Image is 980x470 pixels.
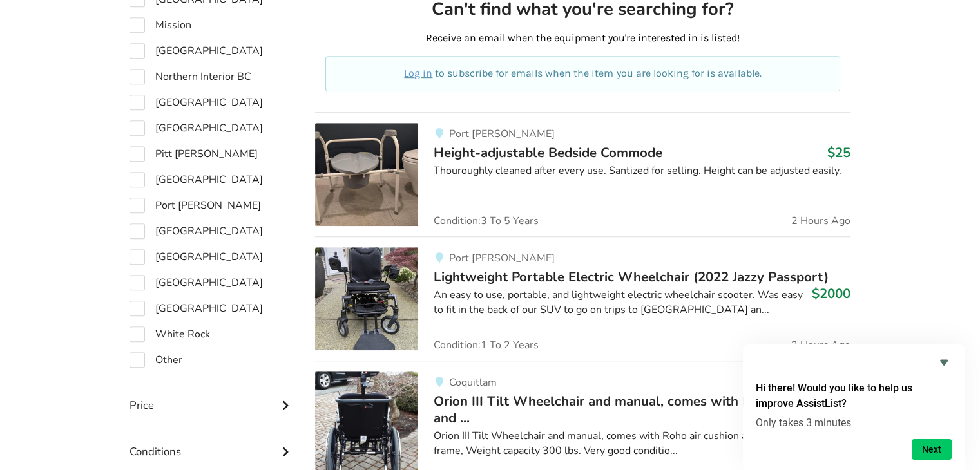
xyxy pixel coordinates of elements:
[791,216,850,226] span: 2 Hours Ago
[315,236,850,361] a: mobility-lightweight portable electric wheelchair (2022 jazzy passport)Port [PERSON_NAME]Lightwei...
[912,439,952,460] button: Next question
[404,67,432,79] a: Log in
[448,375,496,390] span: Coquitlam
[434,392,845,427] span: Orion III Tilt Wheelchair and manual, comes with Roho air cushion and ...
[434,216,539,226] span: Condition: 3 To 5 Years
[448,127,554,141] span: Port [PERSON_NAME]
[448,251,554,265] span: Port [PERSON_NAME]
[434,340,539,350] span: Condition: 1 To 2 Years
[315,247,418,350] img: mobility-lightweight portable electric wheelchair (2022 jazzy passport)
[827,144,850,161] h3: $25
[130,326,210,342] label: White Rock
[315,112,850,236] a: bathroom safety-height-adjustable bedside commodePort [PERSON_NAME]Height-adjustable Bedside Comm...
[130,69,251,84] label: Northern Interior BC
[936,355,952,370] button: Hide survey
[130,275,263,290] label: [GEOGRAPHIC_DATA]
[130,373,294,418] div: Price
[791,340,850,350] span: 2 Hours Ago
[130,17,191,33] label: Mission
[315,123,418,226] img: bathroom safety-height-adjustable bedside commode
[130,95,263,110] label: [GEOGRAPHIC_DATA]
[130,146,258,162] label: Pitt [PERSON_NAME]
[812,285,850,302] h3: $2000
[341,66,825,81] p: to subscribe for emails when the item you are looking for is available.
[130,198,261,213] label: Port [PERSON_NAME]
[130,352,182,368] label: Other
[130,301,263,316] label: [GEOGRAPHIC_DATA]
[434,144,662,162] span: Height-adjustable Bedside Commode
[756,381,952,411] h2: Hi there! Would you like to help us improve AssistList?
[434,288,850,317] div: An easy to use, portable, and lightweight electric wheelchair scooter. Was easy to fit in the bac...
[434,429,850,458] div: Orion III Tilt Wheelchair and manual, comes with Roho air cushion and pump. Black, steel frame, W...
[130,43,263,59] label: [GEOGRAPHIC_DATA]
[756,355,952,460] div: Hi there! Would you like to help us improve AssistList?
[130,120,263,136] label: [GEOGRAPHIC_DATA]
[130,419,294,465] div: Conditions
[130,172,263,187] label: [GEOGRAPHIC_DATA]
[325,31,840,46] p: Receive an email when the equipment you're interested in is listed!
[434,268,829,286] span: Lightweight Portable Electric Wheelchair (2022 Jazzy Passport)
[130,223,263,239] label: [GEOGRAPHIC_DATA]
[130,249,263,265] label: [GEOGRAPHIC_DATA]
[756,417,952,429] p: Only takes 3 minutes
[434,164,850,178] div: Thouroughly cleaned after every use. Santized for selling. Height can be adjusted easily.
